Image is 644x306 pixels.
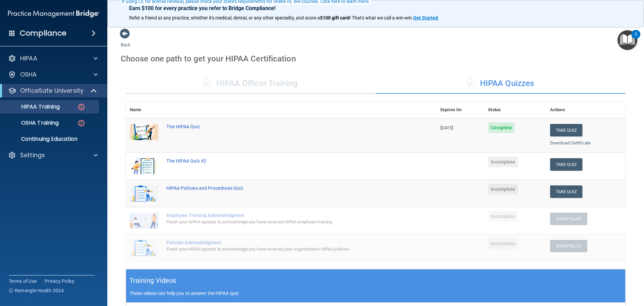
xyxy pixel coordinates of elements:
img: danger-circle.6113f641.png [77,103,86,111]
div: The HIPAA Quiz [166,124,403,129]
div: 2 [635,34,637,43]
strong: $100 gift card [320,15,350,20]
span: Incomplete [488,157,518,167]
span: Incomplete [488,184,518,194]
a: Download Certificate [550,140,591,145]
div: Finish your HIPAA quizzes to acknowledge you have received your organization’s HIPAA policies. [166,245,403,253]
div: Choose one path to get your HIPAA Certification [121,49,631,69]
span: Complete [488,122,515,133]
h4: Compliance [20,29,66,38]
div: HIPAA Policies and Procedures Quiz [166,185,403,191]
button: Sign Policy [550,240,587,252]
a: OSHA [8,71,98,79]
p: OSHA Training [4,120,59,126]
button: Take Quiz [550,158,582,171]
h5: Training Videos [129,275,176,287]
button: Sign Policy [550,213,587,225]
span: [DATE] [440,125,453,130]
img: danger-circle.6113f641.png [77,119,86,127]
th: Expires On [436,102,484,118]
span: ✓ [204,78,211,88]
p: OfficeSafe University [20,87,84,95]
p: Earn $100 for every practice you refer to Bridge Compliance! [129,5,622,11]
span: ✓ [467,78,475,88]
div: HIPAA Quizzes [376,74,626,94]
th: Actions [546,102,626,118]
a: Privacy Policy [45,278,75,285]
span: Incomplete [488,238,518,249]
a: HIPAA [8,54,98,62]
button: Take Quiz [550,124,582,136]
p: Continuing Education [4,136,96,142]
p: Settings [20,151,45,159]
strong: Get Started [413,15,438,20]
div: The HIPAA Quiz #2 [166,158,403,164]
p: OSHA [20,71,37,79]
p: HIPAA [20,54,37,62]
div: Policies Acknowledgment [166,240,403,245]
th: Name [126,102,162,118]
span: Refer a friend at any practice, whether it's medical, dental, or any other speciality, and score a [129,15,320,20]
a: Get Started [413,15,439,20]
button: Open Resource Center, 2 new notifications [618,30,637,50]
img: PMB logo [8,7,99,20]
span: ! That's what we call a win-win. [350,15,413,20]
div: Employee Training Acknowledgment [166,213,403,218]
th: Status [484,102,546,118]
span: Ⓒ Rectangle Health 2024 [9,287,64,294]
a: Settings [8,151,98,159]
p: HIPAA Training [4,103,60,110]
a: OfficeSafe University [8,87,97,95]
a: Back [121,34,130,47]
p: These videos can help you to answer the HIPAA quiz [129,291,622,296]
div: HIPAA Officer Training [126,74,376,94]
div: Finish your HIPAA quizzes to acknowledge you have received HIPAA employee training. [166,218,403,226]
span: Incomplete [488,211,518,222]
button: Take Quiz [550,185,582,198]
a: Terms of Use [9,278,37,285]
